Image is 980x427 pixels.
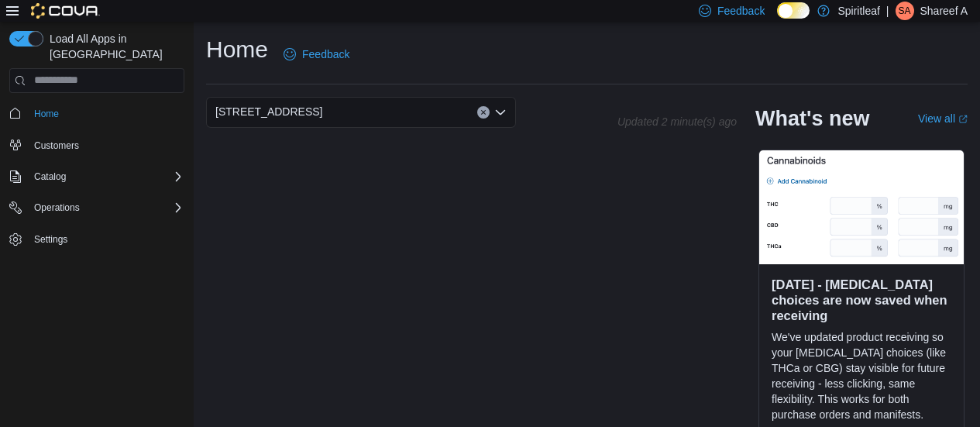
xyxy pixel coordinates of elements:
button: Operations [3,197,191,219]
div: Shareef A [896,2,914,20]
p: | [886,2,889,20]
span: [STREET_ADDRESS] [215,102,322,121]
button: Open list of options [494,106,507,119]
span: Operations [34,201,80,214]
h1: Home [206,34,268,65]
p: Spiritleaf [837,2,879,20]
a: Feedback [277,39,356,70]
span: Dark Mode [777,19,778,19]
span: Customers [34,139,79,152]
span: Home [34,108,59,120]
button: Operations [28,198,86,217]
span: Settings [28,229,184,249]
span: Load All Apps in [GEOGRAPHIC_DATA] [43,31,184,62]
button: Home [3,102,191,125]
span: Feedback [302,46,349,62]
p: We've updated product receiving so your [MEDICAL_DATA] choices (like THCa or CBG) stay visible fo... [772,329,951,422]
span: Customers [28,136,184,155]
span: Catalog [28,167,184,186]
span: Catalog [34,170,66,183]
a: Settings [28,230,74,249]
h2: What's new [755,106,869,131]
p: Shareef A [920,2,968,20]
nav: Complex example [9,96,184,291]
h3: [DATE] - [MEDICAL_DATA] choices are now saved when receiving [772,277,951,323]
a: Customers [28,136,85,155]
span: Operations [28,198,184,217]
span: SA [898,2,910,20]
span: Feedback [717,3,765,19]
button: Customers [3,134,191,157]
input: Dark Mode [777,2,810,19]
p: Updated 2 minute(s) ago [617,115,737,128]
button: Clear input [477,106,490,119]
a: View allExternal link [918,112,968,125]
a: Home [28,105,65,123]
svg: External link [958,115,968,124]
span: Settings [34,233,67,246]
button: Settings [3,228,191,250]
img: Cova [31,3,100,19]
button: Catalog [28,167,72,186]
span: Home [28,104,184,123]
button: Catalog [3,166,191,188]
